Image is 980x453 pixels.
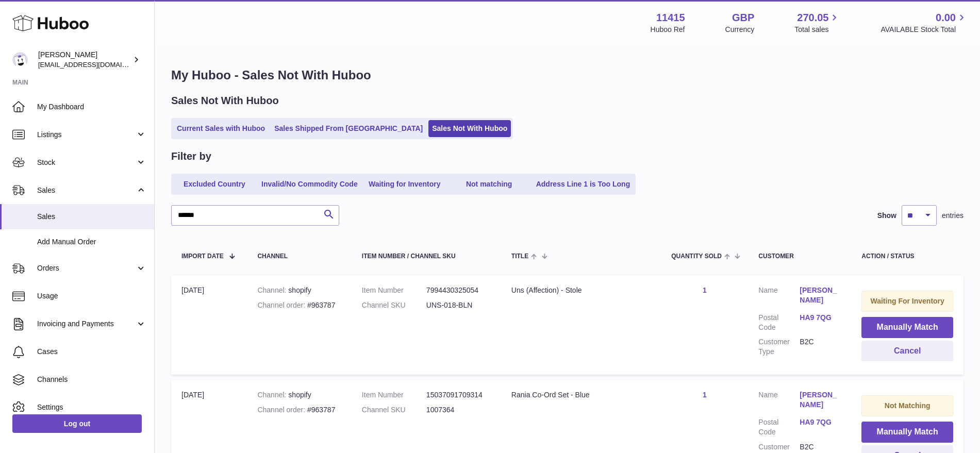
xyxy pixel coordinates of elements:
span: Channels [37,375,146,384]
label: Show [877,211,896,221]
strong: Not Matching [885,401,931,410]
span: AVAILABLE Stock Total [881,25,968,35]
div: Uns (Affection) - Stole [511,286,651,295]
div: #963787 [257,300,341,310]
span: entries [942,211,964,221]
span: [EMAIL_ADDRESS][DOMAIN_NAME] [38,60,152,69]
h2: Sales Not With Huboo [171,94,279,108]
a: Address Line 1 is Too Long [533,176,634,193]
span: Invoicing and Payments [37,319,136,329]
span: My Dashboard [37,102,146,112]
div: Rania Co-Ord Set - Blue [511,390,651,400]
span: Title [511,253,528,260]
strong: Channel [257,391,288,399]
strong: 11415 [656,11,685,25]
span: Sales [37,186,136,195]
div: Currency [725,25,755,35]
dt: Channel SKU [362,300,426,310]
div: Channel [257,253,341,260]
a: Sales Shipped From [GEOGRAPHIC_DATA] [271,120,426,137]
a: Log out [12,414,142,433]
div: [PERSON_NAME] [38,50,131,70]
a: 1 [703,286,707,294]
div: shopify [257,390,341,400]
span: Sales [37,212,146,222]
a: 1 [703,391,707,399]
a: Not matching [448,176,530,193]
a: Sales Not With Huboo [428,120,511,137]
a: 270.05 Total sales [794,11,840,35]
div: Item Number / Channel SKU [362,253,491,260]
span: 270.05 [797,11,828,25]
h2: Filter by [171,149,211,163]
a: HA9 7QG [800,417,841,427]
span: Total sales [794,25,840,35]
td: [DATE] [171,275,247,375]
a: [PERSON_NAME] [800,286,841,305]
img: care@shopmanto.uk [12,52,28,68]
dt: Item Number [362,390,426,400]
span: Orders [37,263,136,273]
dt: Name [758,286,800,308]
dt: Customer Type [758,337,800,357]
strong: Channel [257,286,288,294]
div: shopify [257,286,341,295]
a: [PERSON_NAME] [800,390,841,410]
a: HA9 7QG [800,313,841,323]
dd: UNS-018-BLN [426,300,491,310]
div: Huboo Ref [651,25,685,35]
dt: Item Number [362,286,426,295]
h1: My Huboo - Sales Not With Huboo [171,67,964,83]
strong: GBP [732,11,754,25]
strong: Channel order [257,301,307,309]
span: Listings [37,130,136,140]
dd: B2C [800,337,841,357]
span: Stock [37,158,136,167]
dt: Postal Code [758,417,800,437]
span: Settings [37,402,146,412]
a: Waiting for Inventory [363,176,446,193]
a: Current Sales with Huboo [173,120,269,137]
button: Cancel [861,341,953,362]
span: Usage [37,291,146,301]
div: Action / Status [861,253,953,260]
span: Cases [37,347,146,357]
button: Manually Match [861,317,953,338]
strong: Channel order [257,406,307,414]
a: Invalid/No Commodity Code [258,176,361,193]
span: 0.00 [936,11,956,25]
dt: Channel SKU [362,405,426,415]
dd: 15037091709314 [426,390,491,400]
div: Customer [758,253,841,260]
dt: Postal Code [758,313,800,332]
span: Quantity Sold [671,253,722,260]
dd: 1007364 [426,405,491,415]
div: #963787 [257,405,341,415]
span: Add Manual Order [37,237,146,247]
dd: 7994430325054 [426,286,491,295]
button: Manually Match [861,422,953,443]
dt: Name [758,390,800,412]
span: Import date [181,253,224,260]
a: Excluded Country [173,176,256,193]
a: 0.00 AVAILABLE Stock Total [881,11,968,35]
strong: Waiting For Inventory [870,297,944,305]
